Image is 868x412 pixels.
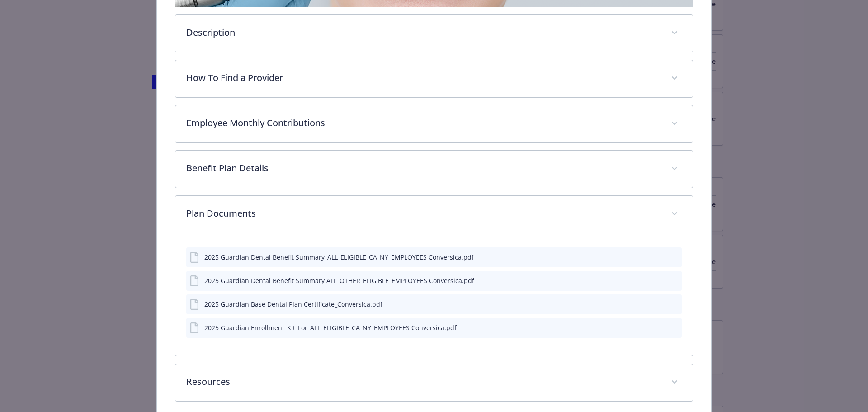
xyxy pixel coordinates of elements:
div: Description [175,15,693,52]
p: Plan Documents [186,207,660,220]
div: 2025 Guardian Base Dental Plan Certificate_Conversica.pdf [204,299,382,309]
p: How To Find a Provider [186,71,660,85]
button: preview file [670,276,678,285]
p: Resources [186,375,660,388]
p: Description [186,26,660,39]
button: download file [656,323,663,332]
div: 2025 Guardian Dental Benefit Summary ALL_OTHER_ELIGIBLE_EMPLOYEES Conversica.pdf [204,276,474,285]
button: preview file [670,252,678,262]
p: Employee Monthly Contributions [186,116,660,130]
button: download file [656,299,663,309]
button: download file [656,252,663,262]
div: Resources [175,364,693,401]
div: Plan Documents [175,196,693,233]
div: Plan Documents [175,233,693,356]
div: Benefit Plan Details [175,151,693,188]
p: Benefit Plan Details [186,161,660,175]
button: preview file [670,299,678,309]
div: Employee Monthly Contributions [175,105,693,142]
div: 2025 Guardian Dental Benefit Summary_ALL_ELIGIBLE_CA_NY_EMPLOYEES Conversica.pdf [204,252,474,262]
button: preview file [670,323,678,332]
button: download file [656,276,663,285]
div: How To Find a Provider [175,60,693,97]
div: 2025 Guardian Enrollment_Kit_For_ALL_ELIGIBLE_CA_NY_EMPLOYEES Conversica.pdf [204,323,457,332]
